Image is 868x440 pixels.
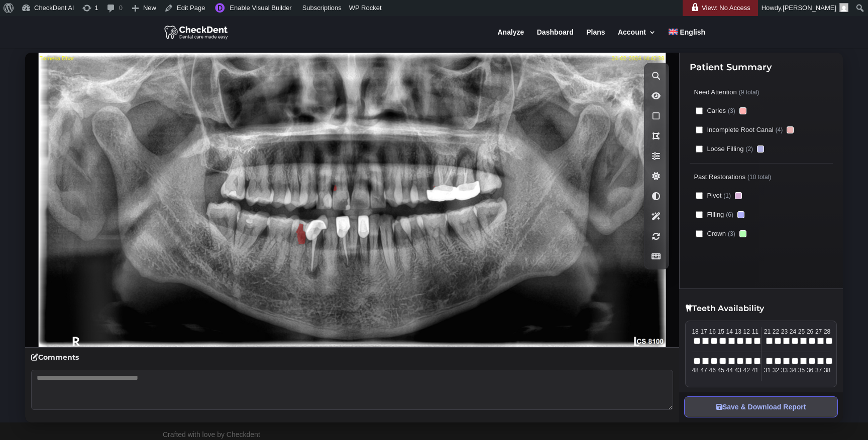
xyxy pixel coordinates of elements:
[790,366,796,375] span: 34
[680,28,705,36] span: English
[839,3,848,12] img: Arnav Saha
[773,327,779,336] span: 22
[537,29,574,48] a: Dashboard
[618,29,656,48] a: Account
[739,88,759,97] span: (9 total)
[764,366,771,375] span: 31
[709,366,715,375] span: 46
[690,207,833,223] label: Filling
[700,327,707,336] span: 17
[696,145,703,153] input: Loose Filling(2)
[700,366,707,375] span: 47
[752,366,758,375] span: 41
[690,170,833,185] label: Past Restorations
[684,396,838,417] button: Save & Download Report
[690,188,833,204] label: Pivot
[690,103,833,119] label: Caries
[717,327,724,336] span: 15
[696,126,703,133] input: Incomplete Root Canal(4)
[743,366,750,375] span: 42
[696,211,703,218] input: Filling(6)
[807,327,813,336] span: 26
[726,210,733,219] span: (6)
[752,327,758,336] span: 11
[696,230,703,237] input: Crown(3)
[735,327,741,336] span: 13
[824,366,830,375] span: 38
[781,327,788,336] span: 23
[690,85,833,100] label: Need Attention
[781,366,788,375] span: 33
[696,107,703,114] input: Caries(3)
[726,327,733,336] span: 14
[696,192,703,199] input: Pivot(1)
[735,366,741,375] span: 43
[685,304,837,316] h3: Teeth Availability
[745,144,753,154] span: (2)
[728,106,735,115] span: (3)
[747,173,771,182] span: (10 total)
[790,327,796,336] span: 24
[31,354,673,366] h4: Comments
[807,366,813,375] span: 36
[669,29,705,48] a: English
[497,29,524,48] a: Analyze
[798,366,805,375] span: 35
[728,229,735,238] span: (3)
[726,366,733,375] span: 44
[690,226,833,242] label: Crown
[824,327,830,336] span: 28
[776,125,783,134] span: (4)
[709,327,715,336] span: 16
[743,327,750,336] span: 12
[692,327,698,336] span: 18
[783,4,836,12] span: [PERSON_NAME]
[692,366,698,375] span: 48
[164,24,229,40] img: CheckDent AI
[798,327,805,336] span: 25
[723,191,731,200] span: (1)
[690,122,833,138] label: Incomplete Root Canal
[815,366,822,375] span: 37
[586,29,605,48] a: Plans
[690,63,833,77] h3: Patient Summary
[690,141,833,157] label: Loose Filling
[815,327,822,336] span: 27
[717,366,724,375] span: 45
[773,366,779,375] span: 32
[764,327,771,336] span: 21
